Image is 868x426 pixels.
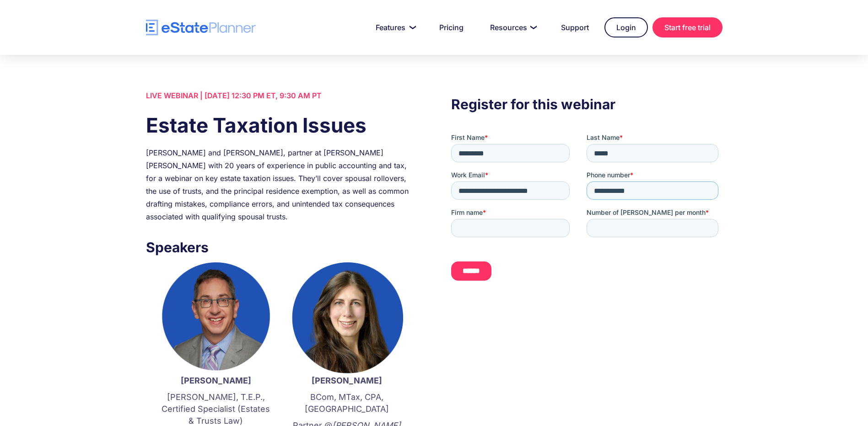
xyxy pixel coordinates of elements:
a: Login [604,17,648,37]
strong: [PERSON_NAME] [181,376,251,385]
a: home [146,20,256,36]
p: BCom, MTax, CPA, [GEOGRAPHIC_DATA] [291,391,403,415]
a: Features [365,18,424,37]
strong: [PERSON_NAME] [312,376,382,385]
div: LIVE WEBINAR | [DATE] 12:30 PM ET, 9:30 AM PT [146,89,417,102]
a: Resources [479,18,545,37]
h3: Register for this webinar [451,94,722,115]
a: Support [550,18,600,37]
a: Pricing [428,18,474,37]
a: Start free trial [652,17,722,37]
h3: Speakers [146,237,417,258]
h1: Estate Taxation Issues [146,111,417,139]
div: [PERSON_NAME] and [PERSON_NAME], partner at [PERSON_NAME] [PERSON_NAME] with 20 years of experien... [146,146,417,223]
iframe: Form 0 [451,133,722,288]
